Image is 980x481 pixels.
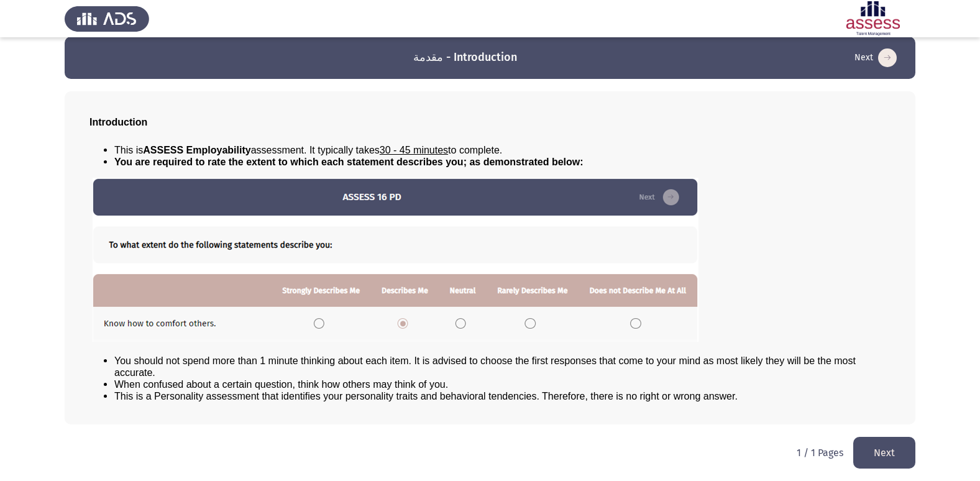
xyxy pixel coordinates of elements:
button: load next page [851,48,900,68]
button: load next page [853,437,915,469]
b: ASSESS Employability [143,145,250,155]
span: Introduction [89,117,147,127]
img: Assessment logo of ASSESS Employability - EBI [831,1,915,36]
span: This is a Personality assessment that identifies your personality traits and behavioral tendencie... [114,391,738,401]
span: You are required to rate the extent to which each statement describes you; as demonstrated below: [114,157,584,167]
span: When confused about a certain question, think how others may think of you. [114,379,448,390]
p: 1 / 1 Pages [797,447,843,459]
h3: مقدمة - Introduction [413,50,517,65]
span: You should not spend more than 1 minute thinking about each item. It is advised to choose the fir... [114,355,856,378]
span: This is assessment. It typically takes to complete. [114,145,502,155]
img: Assess Talent Management logo [65,1,149,36]
u: 30 - 45 minutes [380,145,448,155]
